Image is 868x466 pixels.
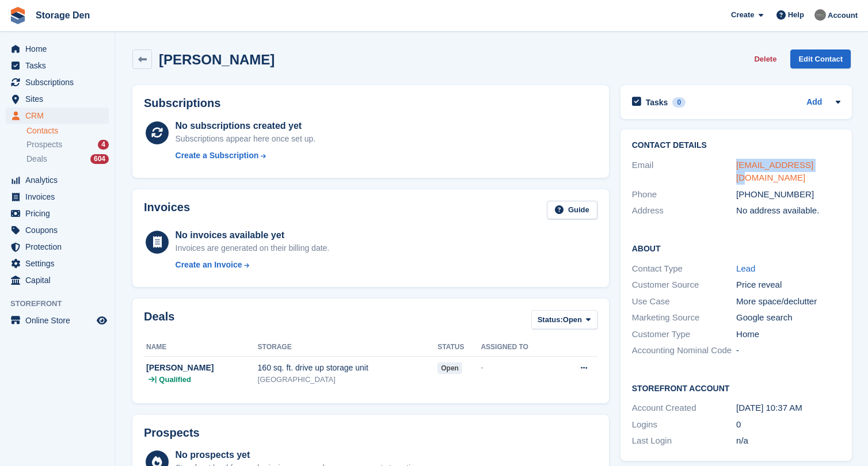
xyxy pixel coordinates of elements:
div: Google search [736,311,840,324]
span: Qualified [159,374,191,385]
h2: Contact Details [632,141,841,150]
a: menu [6,172,109,188]
div: Home [736,328,840,341]
a: Guide [547,201,597,220]
div: [GEOGRAPHIC_DATA] [258,374,438,385]
div: - [481,362,558,373]
div: Phone [632,188,736,201]
a: menu [6,58,109,74]
span: Account [828,10,858,21]
a: Add [806,96,822,109]
a: Edit Contact [790,49,851,68]
div: 0 [736,418,840,431]
div: [PERSON_NAME] [146,362,258,374]
div: [PHONE_NUMBER] [736,188,840,201]
a: Contacts [26,125,109,136]
span: Open [563,314,582,326]
div: 604 [90,154,109,164]
h2: Subscriptions [144,97,597,110]
button: Status: Open [531,310,597,329]
img: Brian Barbour [814,9,826,21]
div: Create a Subscription [176,150,259,162]
div: 0 [672,97,686,108]
div: No subscriptions created yet [176,119,316,133]
div: No prospects yet [176,448,422,462]
div: More space/declutter [736,295,840,308]
h2: [PERSON_NAME] [159,52,275,67]
span: Invoices [25,189,94,205]
span: Pricing [25,205,94,221]
div: n/a [736,434,840,448]
th: Assigned to [481,338,558,357]
span: Help [788,9,804,21]
a: Create a Subscription [176,150,316,162]
div: Invoices are generated on their billing date. [176,242,330,254]
div: Contact Type [632,262,736,276]
a: menu [6,312,109,329]
span: Tasks [25,58,94,74]
div: Marketing Source [632,311,736,324]
span: Deals [26,154,47,165]
h2: About [632,242,841,254]
h2: Storefront Account [632,382,841,394]
a: Create an Invoice [176,259,330,271]
span: Capital [25,272,94,288]
a: menu [6,108,109,124]
div: Use Case [632,295,736,308]
span: Storefront [10,298,115,310]
div: - [736,344,840,357]
a: menu [6,239,109,255]
div: Customer Source [632,278,736,292]
div: Subscriptions appear here once set up. [176,133,316,145]
h2: Prospects [144,426,200,440]
span: open [437,362,462,374]
th: Storage [258,338,438,357]
img: stora-icon-8386f47178a22dfd0bd8f6a31ec36ba5ce8667c1dd55bd0f319d3a0aa187defe.svg [9,7,26,24]
a: menu [6,272,109,288]
a: [EMAIL_ADDRESS][DOMAIN_NAME] [736,160,813,183]
a: menu [6,255,109,272]
a: Prospects 4 [26,139,109,151]
span: | [155,374,157,385]
div: Last Login [632,434,736,448]
th: Name [144,338,258,357]
a: menu [6,41,109,57]
span: Online Store [25,312,94,329]
a: Lead [736,263,755,273]
div: Address [632,204,736,217]
span: Protection [25,239,94,255]
span: Analytics [25,172,94,188]
div: [DATE] 10:37 AM [736,402,840,415]
span: Prospects [26,139,62,150]
a: menu [6,205,109,221]
div: Email [632,159,736,185]
h2: Tasks [646,97,668,108]
div: Price reveal [736,278,840,292]
span: Subscriptions [25,74,94,90]
div: Accounting Nominal Code [632,344,736,357]
span: CRM [25,108,94,124]
span: Settings [25,255,94,272]
a: Storage Den [31,6,94,25]
th: Status [437,338,481,357]
span: Coupons [25,222,94,238]
div: Create an Invoice [176,259,242,271]
a: menu [6,91,109,107]
span: Status: [538,314,563,326]
button: Delete [749,49,781,68]
div: Account Created [632,402,736,415]
a: Preview store [95,314,109,327]
div: No address available. [736,204,840,217]
span: Home [25,41,94,57]
div: Customer Type [632,328,736,341]
div: 4 [98,140,109,150]
span: Sites [25,91,94,107]
div: No invoices available yet [176,228,330,242]
span: Create [731,9,754,21]
a: menu [6,189,109,205]
h2: Invoices [144,201,190,220]
h2: Deals [144,310,174,331]
a: menu [6,74,109,90]
a: menu [6,222,109,238]
a: Deals 604 [26,153,109,165]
